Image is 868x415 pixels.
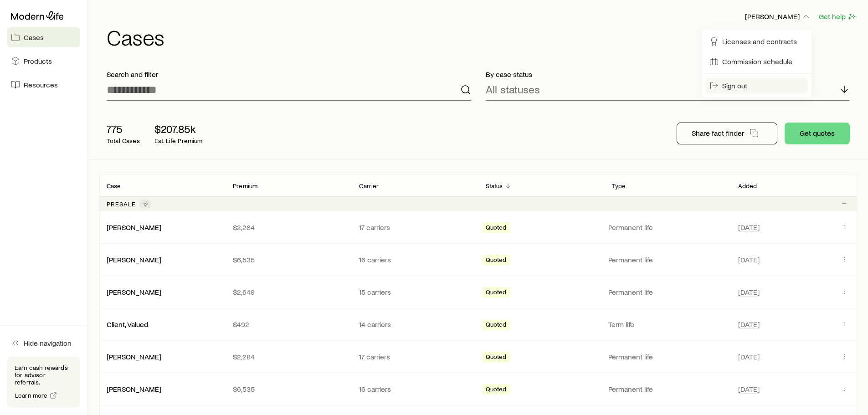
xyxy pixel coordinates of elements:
[107,26,857,48] h1: Cases
[486,224,507,233] span: Quoted
[107,223,161,232] div: [PERSON_NAME]
[608,287,727,297] p: Permanent life
[486,83,540,96] p: All statuses
[107,255,161,264] a: [PERSON_NAME]
[24,56,52,66] span: Products
[107,320,148,328] a: Client, Valued
[233,352,344,361] p: $2,284
[608,352,727,361] p: Permanent life
[154,123,203,135] p: $207.85k
[608,255,727,264] p: Permanent life
[107,123,140,135] p: 775
[706,53,808,70] a: Commission schedule
[486,182,503,190] p: Status
[233,255,344,264] p: $6,535
[233,384,344,394] p: $6,535
[722,57,792,66] span: Commission schedule
[15,392,48,399] span: Learn more
[359,223,471,232] p: 17 carriers
[7,51,80,71] a: Products
[107,287,161,297] div: [PERSON_NAME]
[7,357,80,408] div: Earn cash rewards for advisor referrals.Learn more
[486,385,507,395] span: Quoted
[107,320,148,329] div: Client, Valued
[107,200,136,208] p: Presale
[107,352,161,362] div: [PERSON_NAME]
[107,182,121,190] p: Case
[107,70,471,79] p: Search and filter
[738,255,760,264] span: [DATE]
[107,137,140,144] p: Total Cases
[738,223,760,232] span: [DATE]
[706,77,808,94] button: Sign out
[143,200,148,208] span: 12
[722,37,797,46] span: Licenses and contracts
[233,182,257,190] p: Premium
[486,353,507,363] span: Quoted
[107,352,161,361] a: [PERSON_NAME]
[745,12,811,21] p: [PERSON_NAME]
[107,384,161,394] div: [PERSON_NAME]
[24,80,58,89] span: Resources
[722,81,747,90] span: Sign out
[24,33,44,42] span: Cases
[107,384,161,393] a: [PERSON_NAME]
[359,287,471,297] p: 15 carriers
[738,182,757,190] p: Added
[359,320,471,329] p: 14 carriers
[692,128,744,138] p: Share fact finder
[608,320,727,329] p: Term life
[738,352,760,361] span: [DATE]
[15,364,73,386] p: Earn cash rewards for advisor referrals.
[24,338,72,348] span: Hide navigation
[677,123,777,144] button: Share fact finder
[359,384,471,394] p: 16 carriers
[738,384,760,394] span: [DATE]
[608,384,727,394] p: Permanent life
[612,182,626,190] p: Type
[738,320,760,329] span: [DATE]
[359,182,379,190] p: Carrier
[745,11,811,22] button: [PERSON_NAME]
[154,137,203,144] p: Est. Life Premium
[7,333,80,353] button: Hide navigation
[359,352,471,361] p: 17 carriers
[359,255,471,264] p: 16 carriers
[486,321,507,330] span: Quoted
[107,223,161,231] a: [PERSON_NAME]
[7,27,80,47] a: Cases
[818,11,857,22] button: Get help
[107,287,161,296] a: [PERSON_NAME]
[608,223,727,232] p: Permanent life
[233,223,344,232] p: $2,284
[233,287,344,297] p: $2,649
[486,256,507,266] span: Quoted
[233,320,344,329] p: $492
[486,288,507,298] span: Quoted
[7,75,80,95] a: Resources
[785,123,850,144] button: Get quotes
[107,255,161,265] div: [PERSON_NAME]
[706,33,808,50] a: Licenses and contracts
[486,70,850,79] p: By case status
[738,287,760,297] span: [DATE]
